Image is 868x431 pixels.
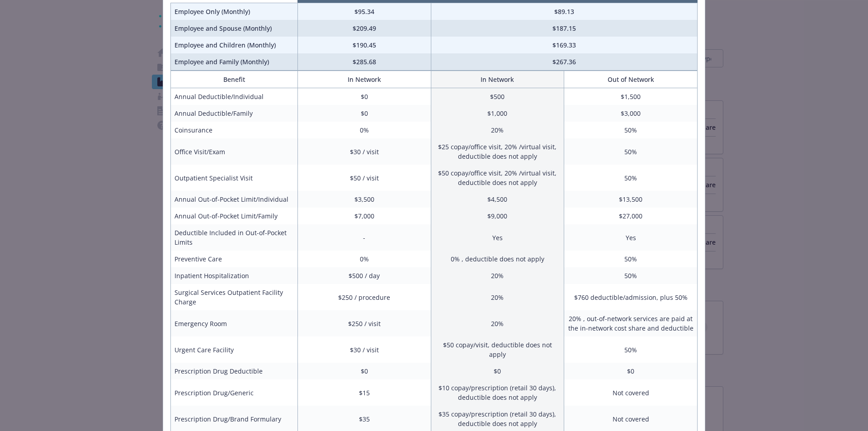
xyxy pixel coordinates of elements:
td: Deductible Included in Out-of-Pocket Limits [171,224,298,251]
td: $250 / visit [297,310,431,336]
td: $27,000 [564,208,698,224]
td: $30 / visit [297,336,431,363]
td: $0 [297,363,431,379]
td: Emergency Room [171,310,298,336]
td: $1,000 [431,105,564,122]
td: $0 [297,88,431,105]
td: 50% [564,251,698,267]
td: Employee and Family (Monthly) [171,53,298,71]
td: Office Visit/Exam [171,138,298,165]
td: 20% [431,122,564,138]
td: $13,500 [564,191,698,208]
td: Annual Deductible/Individual [171,88,298,105]
td: Annual Deductible/Family [171,105,298,122]
td: $89.13 [431,3,697,20]
td: 50% [564,122,698,138]
td: Urgent Care Facility [171,336,298,363]
td: $500 / day [297,267,431,284]
td: $50 / visit [297,165,431,191]
td: 50% [564,138,698,165]
td: Employee and Spouse (Monthly) [171,20,298,37]
td: $0 [431,363,564,379]
td: Prescription Drug Deductible [171,363,298,379]
td: $3,500 [297,191,431,208]
td: $30 / visit [297,138,431,165]
td: $169.33 [431,37,697,53]
th: In Network [431,71,564,88]
td: $209.49 [297,20,431,37]
td: $760 deductible/admission, plus 50% [564,284,698,310]
td: 0% [297,122,431,138]
td: $1,500 [564,88,698,105]
td: - [297,224,431,251]
td: $3,000 [564,105,698,122]
td: 20% , out-of-network services are paid at the in-network cost share and deductible [564,310,698,336]
td: 20% [431,267,564,284]
td: Yes [431,224,564,251]
td: Outpatient Specialist Visit [171,165,298,191]
td: Preventive Care [171,251,298,267]
td: Inpatient Hospitalization [171,267,298,284]
td: $190.45 [297,37,431,53]
td: $187.15 [431,20,697,37]
td: Annual Out-of-Pocket Limit/Family [171,208,298,224]
td: Prescription Drug/Generic [171,379,298,406]
td: $25 copay/office visit, 20% /virtual visit, deductible does not apply [431,138,564,165]
td: Employee and Children (Monthly) [171,37,298,53]
td: Surgical Services Outpatient Facility Charge [171,284,298,310]
td: $0 [297,105,431,122]
td: 20% [431,284,564,310]
td: $50 copay/visit, deductible does not apply [431,336,564,363]
th: In Network [297,71,431,88]
td: Employee Only (Monthly) [171,3,298,20]
td: $4,500 [431,191,564,208]
td: 50% [564,165,698,191]
td: $0 [564,363,698,379]
th: Benefit [171,71,298,88]
td: 0% [297,251,431,267]
td: $50 copay/office visit, 20% /virtual visit, deductible does not apply [431,165,564,191]
th: Out of Network [564,71,698,88]
td: $285.68 [297,53,431,71]
td: 0% , deductible does not apply [431,251,564,267]
td: 50% [564,336,698,363]
td: $9,000 [431,208,564,224]
td: Coinsurance [171,122,298,138]
td: $250 / procedure [297,284,431,310]
td: $267.36 [431,53,697,71]
td: $15 [297,379,431,406]
td: $10 copay/prescription (retail 30 days), deductible does not apply [431,379,564,406]
td: Yes [564,224,698,251]
td: 20% [431,310,564,336]
td: $95.34 [297,3,431,20]
td: Not covered [564,379,698,406]
td: $500 [431,88,564,105]
td: 50% [564,267,698,284]
td: $7,000 [297,208,431,224]
td: Annual Out-of-Pocket Limit/Individual [171,191,298,208]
